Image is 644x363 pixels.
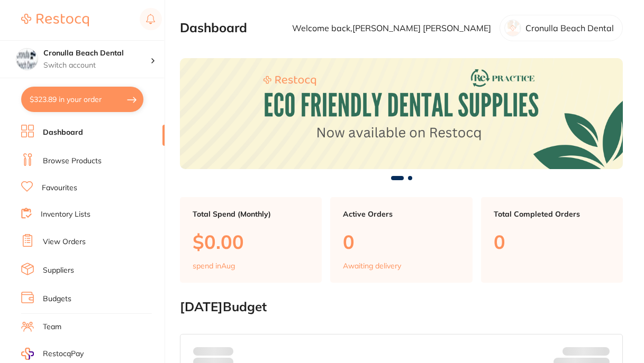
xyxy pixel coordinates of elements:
p: Total Spend (Monthly) [193,210,309,218]
a: Total Spend (Monthly)$0.00spend inAug [180,197,322,283]
h2: [DATE] Budget [180,300,623,314]
a: RestocqPay [21,348,84,360]
a: Browse Products [43,156,102,166]
p: Active Orders [343,210,459,218]
p: Spent: [193,347,233,356]
p: Awaiting delivery [343,262,401,270]
img: Cronulla Beach Dental [16,49,38,70]
p: spend in Aug [193,262,235,270]
p: Budget: [563,347,610,356]
p: Welcome back, [PERSON_NAME] [PERSON_NAME] [292,23,491,33]
h2: Dashboard [180,21,247,35]
strong: $NaN [589,347,610,356]
img: RestocqPay [21,348,34,360]
img: Restocq Logo [21,14,89,26]
p: Total Completed Orders [494,210,610,218]
p: Cronulla Beach Dental [525,23,614,33]
a: Restocq Logo [21,8,89,32]
strong: $0.00 [215,347,233,356]
a: Total Completed Orders0 [481,197,623,283]
p: 0 [343,231,459,253]
span: RestocqPay [43,349,84,359]
a: Budgets [43,294,71,304]
p: 0 [494,231,610,253]
button: $323.89 in your order [21,87,143,112]
a: Suppliers [43,265,74,276]
img: Dashboard [180,58,623,169]
a: View Orders [43,237,86,247]
a: Inventory Lists [41,209,90,220]
a: Favourites [42,183,77,193]
p: Switch account [43,60,150,71]
h4: Cronulla Beach Dental [43,48,150,59]
a: Dashboard [43,127,83,138]
a: Active Orders0Awaiting delivery [330,197,472,283]
p: $0.00 [193,231,309,253]
a: Team [43,322,61,332]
